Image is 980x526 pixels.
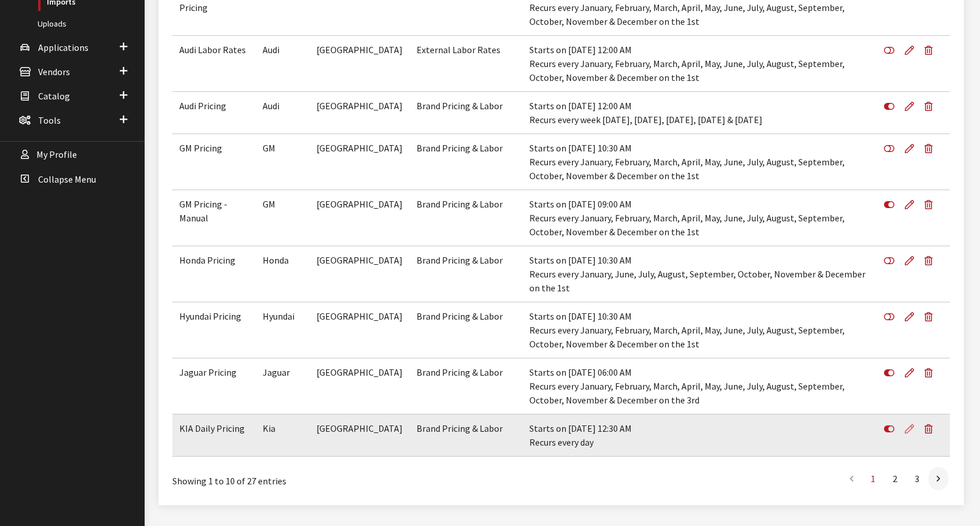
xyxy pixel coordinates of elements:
a: Edit Definition [900,36,919,65]
span: Starts on [DATE] 09:00 AM Recurs every January, February, March, April, May, June, July, August, ... [529,198,845,238]
span: Starts on [DATE] 10:30 AM Recurs every January, February, March, April, May, June, July, August, ... [529,310,845,350]
span: Starts on [DATE] 10:30 AM Recurs every January, February, March, April, May, June, July, August, ... [529,142,845,181]
button: Delete Definition [919,414,942,443]
button: Delete Definition [919,246,942,275]
button: Enable Definition [883,302,900,331]
a: 3 [907,467,927,490]
div: Showing 1 to 10 of 27 entries [172,466,488,488]
button: Enable Definition [883,246,900,275]
td: [GEOGRAPHIC_DATA] [310,190,410,246]
a: Edit Definition [900,358,919,387]
td: Kia [256,414,310,457]
a: Edit Definition [900,134,919,163]
td: GM Pricing [172,134,256,190]
span: Starts on [DATE] 12:00 AM Recurs every week [DATE], [DATE], [DATE], [DATE] & [DATE] [529,100,762,125]
td: Honda [256,246,310,302]
span: Collapse Menu [38,173,96,185]
span: Brand Pricing & Labor [417,254,503,266]
td: [GEOGRAPHIC_DATA] [310,414,410,457]
span: Starts on [DATE] 06:00 AM Recurs every January, February, March, April, May, June, July, August, ... [529,366,845,406]
button: Disable Definition [883,358,900,387]
span: Starts on [DATE] 12:00 AM Recurs every January, February, March, April, May, June, July, August, ... [529,44,845,83]
td: Audi [256,92,310,134]
td: Jaguar Pricing [172,358,256,414]
button: Disable Definition [883,92,900,121]
span: Brand Pricing & Labor [417,423,503,434]
button: Delete Definition [919,92,942,121]
span: Starts on [DATE] 12:30 AM Recurs every day [529,423,632,448]
td: Hyundai Pricing [172,302,256,358]
button: Enable Definition [883,134,900,163]
td: [GEOGRAPHIC_DATA] [310,358,410,414]
button: Delete Definition [919,302,942,331]
a: 2 [885,467,905,490]
td: Hyundai [256,302,310,358]
a: Edit Definition [900,246,919,275]
span: Brand Pricing & Labor [417,366,503,378]
td: KIA Daily Pricing [172,414,256,457]
span: Brand Pricing & Labor [417,142,503,154]
td: [GEOGRAPHIC_DATA] [310,36,410,92]
a: Edit Definition [900,302,919,331]
span: Applications [38,42,89,53]
td: [GEOGRAPHIC_DATA] [310,134,410,190]
button: Disable Definition [883,414,900,443]
span: Brand Pricing & Labor [417,310,503,322]
button: Delete Definition [919,358,942,387]
span: Brand Pricing & Labor [417,198,503,210]
a: Edit Definition [900,414,919,443]
span: Brand Pricing & Labor [417,100,503,112]
td: Jaguar [256,358,310,414]
button: Delete Definition [919,134,942,163]
td: [GEOGRAPHIC_DATA] [310,302,410,358]
span: Tools [38,114,61,126]
a: Edit Definition [900,92,919,121]
a: 1 [863,467,883,490]
a: Edit Definition [900,190,919,219]
td: Audi Pricing [172,92,256,134]
td: Audi [256,36,310,92]
td: Honda Pricing [172,246,256,302]
span: My Profile [36,149,77,161]
span: External Labor Rates [417,44,500,55]
td: GM Pricing - Manual [172,190,256,246]
td: [GEOGRAPHIC_DATA] [310,246,410,302]
td: [GEOGRAPHIC_DATA] [310,92,410,134]
td: GM [256,190,310,246]
button: Disable Definition [883,190,900,219]
td: GM [256,134,310,190]
button: Delete Definition [919,190,942,219]
button: Delete Definition [919,36,942,65]
span: Starts on [DATE] 10:30 AM Recurs every January, June, July, August, September, October, November ... [529,254,865,294]
span: Vendors [38,66,70,77]
button: Enable Definition [883,36,900,65]
td: Audi Labor Rates [172,36,256,92]
span: Catalog [38,90,70,102]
